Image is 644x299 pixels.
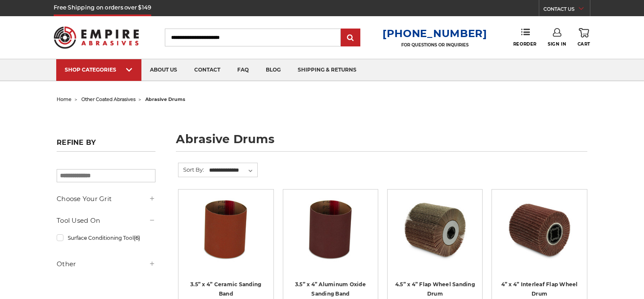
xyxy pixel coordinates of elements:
[382,27,487,40] a: [PHONE_NUMBER]
[578,28,590,47] a: Cart
[395,281,475,297] a: 4.5” x 4” Flap Wheel Sanding Drum
[501,281,578,297] a: 4” x 4” Interleaf Flap Wheel Drum
[178,163,204,176] label: Sort By:
[543,4,590,16] a: CONTACT US
[229,59,257,81] a: faq
[57,230,155,245] a: Surface Conditioning Tool(6)
[289,195,372,278] a: 3.5x4 inch sanding band for expanding rubber drum
[192,195,260,264] img: 3.5x4 inch ceramic sanding band for expanding rubber drum
[184,195,267,278] a: 3.5x4 inch ceramic sanding band for expanding rubber drum
[57,138,155,152] h5: Refine by
[506,195,574,264] img: 4 inch interleaf flap wheel drum
[498,195,581,278] a: 4 inch interleaf flap wheel drum
[176,133,587,152] h1: abrasive drums
[145,96,185,102] span: abrasive drums
[342,29,359,46] input: Submit
[134,235,140,241] span: (6)
[548,41,566,47] span: Sign In
[382,42,487,48] p: FOR QUESTIONS OR INQUIRIES
[513,28,537,46] a: Reorder
[578,41,590,47] span: Cart
[54,21,139,54] img: Empire Abrasives
[190,281,261,297] a: 3.5” x 4” Ceramic Sanding Band
[57,194,155,204] h5: Choose Your Grit
[289,59,365,81] a: shipping & returns
[296,195,365,264] img: 3.5x4 inch sanding band for expanding rubber drum
[57,259,155,269] h5: Other
[513,41,537,47] span: Reorder
[208,164,257,177] select: Sort By:
[401,195,469,264] img: 4.5 inch x 4 inch flap wheel sanding drum
[57,96,72,102] a: home
[81,96,135,102] a: other coated abrasives
[295,281,366,297] a: 3.5” x 4” Aluminum Oxide Sanding Band
[257,59,289,81] a: blog
[57,216,155,226] h5: Tool Used On
[141,59,186,81] a: about us
[186,59,229,81] a: contact
[65,66,133,73] div: SHOP CATEGORIES
[394,195,476,278] a: 4.5 inch x 4 inch flap wheel sanding drum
